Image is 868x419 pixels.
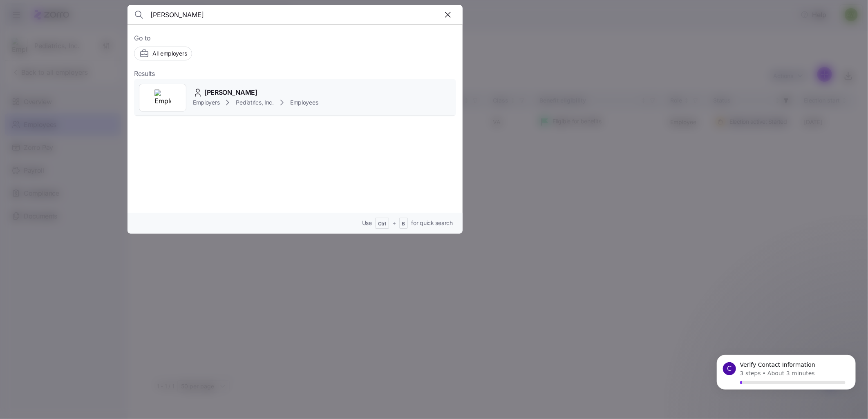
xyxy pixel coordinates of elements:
[402,221,405,227] span: B
[236,98,274,107] span: Pediatrics, Inc.
[411,219,453,227] span: for quick search
[134,33,456,43] span: Go to
[134,69,155,79] span: Results
[134,47,192,60] button: All employers
[204,87,257,98] span: [PERSON_NAME]
[378,221,386,227] span: Ctrl
[193,98,219,107] span: Employers
[362,219,372,227] span: Use
[290,98,318,107] span: Employees
[154,89,171,106] img: Employer logo
[392,219,396,227] span: +
[152,49,187,58] span: All employers
[705,345,868,415] iframe: Intercom notifications message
